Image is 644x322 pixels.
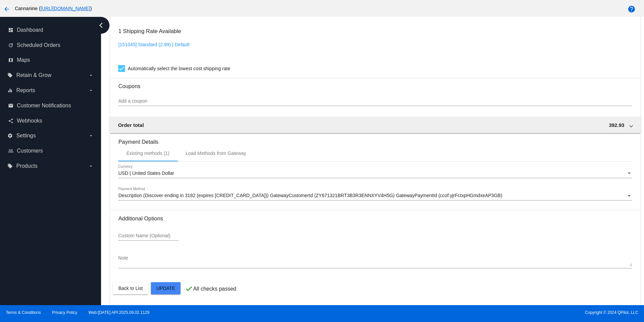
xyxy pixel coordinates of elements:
[8,115,94,126] a: share Webhooks
[193,286,236,292] p: All checks passed
[609,122,624,128] span: 392.93
[118,193,502,198] span: Description (Discover ending in 3182 (expires [CREDIT_CARD_DATA])) GatewayCustomerId (ZY671321BRT...
[118,233,179,239] input: Custom Name (Optional)
[8,27,13,33] i: dashboard
[16,163,37,169] span: Products
[52,310,77,315] a: Privacy Policy
[118,42,189,47] a: [151045] Standard (2.99) | Default
[8,25,94,35] a: dashboard Dashboard
[118,78,632,89] h3: Coupons
[88,73,94,78] i: arrow_drop_down
[118,215,632,222] h3: Additional Options
[8,145,94,156] a: people_outline Customers
[118,170,174,176] span: USD | United States Dollar
[17,27,43,33] span: Dashboard
[627,5,636,13] mat-icon: help
[128,64,230,73] span: Automatically select the lowest cost shipping rate
[17,42,60,48] span: Scheduled Orders
[156,286,175,291] span: Update
[113,282,148,294] button: Back to List
[8,57,13,63] i: map
[17,148,43,154] span: Customers
[118,193,632,198] mat-select: Payment Method
[8,55,94,65] a: map Maps
[16,87,35,93] span: Reports
[89,310,150,315] a: Web:[DATE] API:2025.09.02.1129
[118,134,632,145] h3: Payment Details
[8,100,94,111] a: email Customer Notifications
[118,122,144,128] span: Order total
[17,57,30,63] span: Maps
[40,6,90,11] a: [URL][DOMAIN_NAME]
[96,20,106,31] i: chevron_left
[88,163,94,169] i: arrow_drop_down
[151,282,181,294] button: Update
[15,6,92,11] span: Cannanine ( )
[118,24,181,38] h3: 1 Shipping Rate Available
[118,286,142,291] span: Back to List
[328,310,638,315] span: Copyright © 2024 QPilot, LLC
[7,73,13,78] i: local_offer
[7,133,13,138] i: settings
[7,163,13,169] i: local_offer
[118,171,632,176] mat-select: Currency
[16,72,51,78] span: Retain & Grow
[126,151,169,156] div: Existing methods (1)
[8,103,13,108] i: email
[3,5,11,13] mat-icon: arrow_back
[8,118,13,124] i: share
[8,43,13,48] i: update
[88,88,94,93] i: arrow_drop_down
[7,88,13,93] i: equalizer
[17,103,71,109] span: Customer Notifications
[6,310,41,315] a: Terms & Conditions
[110,117,640,133] mat-expansion-panel-header: Order total 392.93
[185,285,193,293] mat-icon: check
[8,148,13,154] i: people_outline
[88,133,94,138] i: arrow_drop_down
[118,99,632,104] input: Add a coupon
[8,40,94,51] a: update Scheduled Orders
[186,151,246,156] div: Load Methods from Gateway
[17,118,42,124] span: Webhooks
[16,133,36,139] span: Settings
